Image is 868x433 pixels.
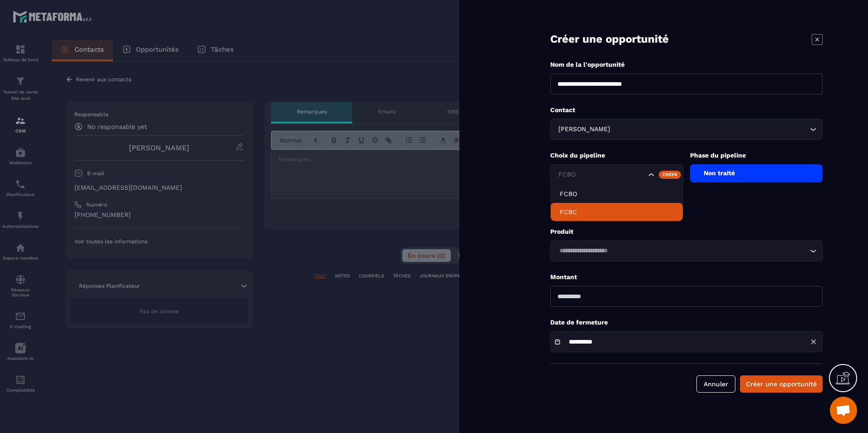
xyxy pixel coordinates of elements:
[556,124,612,134] span: [PERSON_NAME]
[550,60,823,69] p: Nom de la l'opportunité
[550,197,823,205] p: Choix Étiquette
[556,170,646,180] input: Search for option
[550,119,823,140] div: Search for option
[612,124,808,134] input: Search for option
[740,375,823,393] button: Créer une opportunité
[696,375,735,393] button: Annuler
[550,227,823,236] p: Produit
[690,151,823,160] p: Phase du pipeline
[556,246,808,256] input: Search for option
[550,318,823,327] p: Date de fermeture
[550,241,823,261] div: Search for option
[830,397,857,424] div: Ouvrir le chat
[560,207,674,216] p: FCBC
[550,106,823,114] p: Contact
[550,164,683,185] div: Search for option
[659,171,681,179] div: Créer
[550,273,823,281] p: Montant
[550,32,669,47] p: Créer une opportunité
[550,151,683,160] p: Choix du pipeline
[560,189,674,198] p: FCBO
